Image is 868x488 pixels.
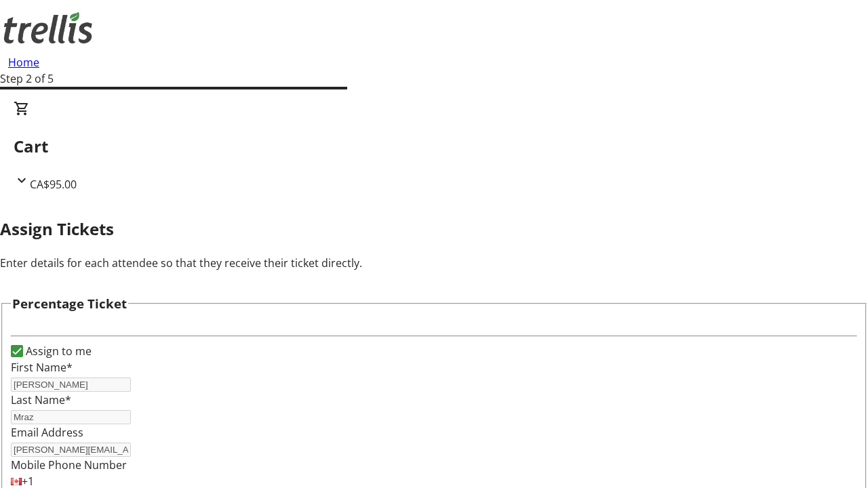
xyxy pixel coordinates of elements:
[30,177,77,192] span: CA$95.00
[14,100,854,192] div: CartCA$95.00
[23,343,92,359] label: Assign to me
[11,392,71,407] label: Last Name*
[11,360,73,375] label: First Name*
[12,294,127,313] h3: Percentage Ticket
[11,457,127,472] label: Mobile Phone Number
[14,134,854,159] h2: Cart
[11,425,83,440] label: Email Address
